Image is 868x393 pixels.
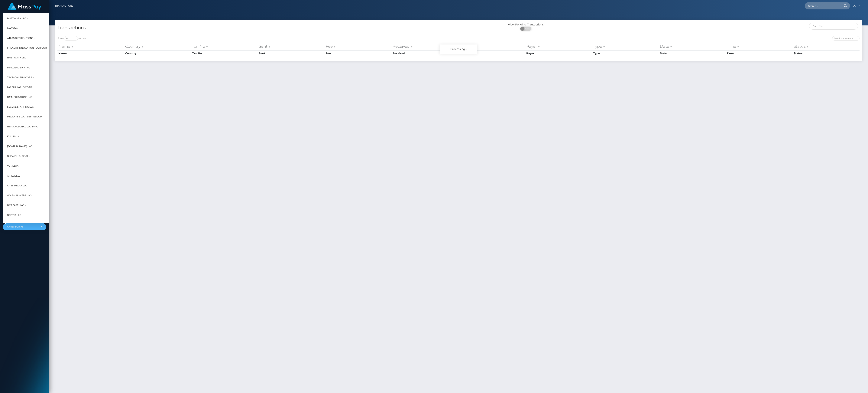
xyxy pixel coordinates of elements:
[7,134,19,139] span: Kul Inc. -
[659,43,726,50] th: Date
[726,43,793,50] th: Time
[124,43,191,50] th: Country
[7,213,23,218] span: UzestA LLC -
[7,36,35,41] span: Atlas Distributions -
[191,43,258,50] th: Txn No
[809,23,858,30] input: Date filter
[832,36,860,41] input: Search transactions
[57,25,456,31] h4: Transactions
[124,50,191,56] th: Country
[7,144,34,149] span: [DOMAIN_NAME] INC -
[7,26,20,31] span: MassPay -
[258,50,325,56] th: Sent
[7,104,35,109] span: Secure Staffing LLC -
[57,43,124,50] th: Name
[191,50,258,56] th: Txn No
[7,95,34,100] span: DMM Solutions Inc -
[7,124,41,129] span: Renao Global LLC (MWC) -
[392,43,458,50] th: Received
[392,50,458,56] th: Received
[592,50,659,56] th: Type
[7,183,28,188] span: Cre8 Media LLC -
[659,50,726,56] th: Date
[7,193,32,198] span: Gold4Players LLC -
[793,43,860,50] th: Status
[8,3,41,10] img: MassPay Logo
[726,50,793,56] th: Time
[7,163,20,168] span: VS Media -
[57,36,86,41] label: Show entries
[458,23,593,27] div: View Pending Transactions
[64,36,78,41] select: Showentries
[7,16,28,21] span: RNetwork LLC -
[793,50,860,56] th: Status
[7,173,22,178] span: Arieyl LLC -
[7,45,50,50] span: I HEALTH INNOVATION TECH CORP -
[7,75,34,80] span: Tropical Sun Corp -
[525,50,592,56] th: Payer
[57,50,124,56] th: Name
[805,2,840,9] input: Search...
[522,27,532,31] span: OFF
[55,2,73,10] a: Transactions
[525,43,592,50] th: Payer
[7,55,28,60] span: rNetwork LLC -
[258,43,325,50] th: Sent
[7,114,42,119] span: Meliorise LLC - BEfreedom
[458,43,525,50] th: F/X
[440,44,477,54] div: Processing...
[7,225,37,228] div: Choose Client
[3,223,46,230] button: Choose Client
[325,43,392,50] th: Fee
[7,65,32,70] span: InfluenceInk Inc -
[7,203,26,208] span: Ncrease, Inc. -
[325,50,392,56] th: Fee
[592,43,659,50] th: Type
[458,50,525,56] th: F/X
[7,85,34,90] span: MG Billing US Corp -
[7,154,30,159] span: UHealth Global -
